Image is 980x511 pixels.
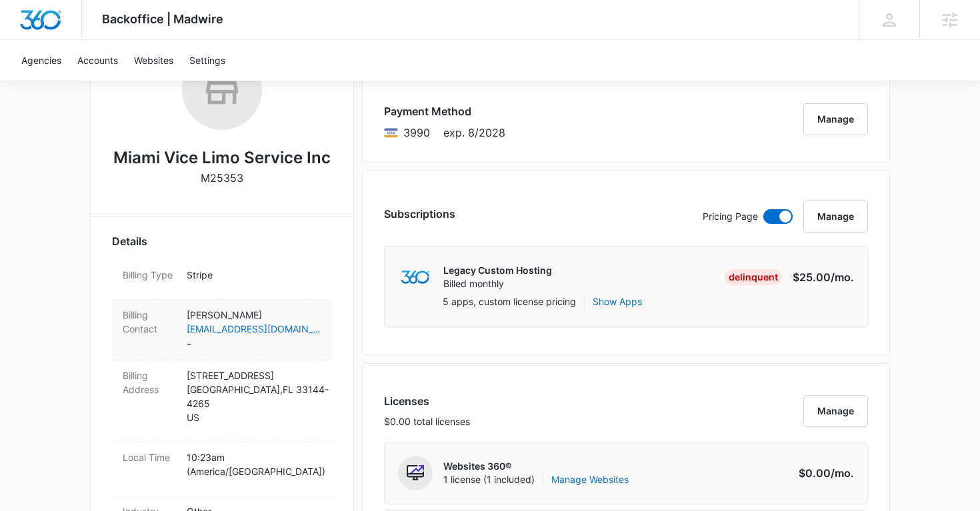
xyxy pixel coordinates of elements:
div: Billing Address[STREET_ADDRESS][GEOGRAPHIC_DATA],FL 33144-4265US [112,360,332,442]
a: Websites [126,40,181,81]
dt: Billing Address [123,368,176,396]
dd: - [187,308,321,352]
span: /mo. [831,270,854,284]
dt: Billing Type [123,268,176,282]
p: [PERSON_NAME] [187,308,321,322]
p: Stripe [187,268,321,282]
img: marketing360Logo [401,270,429,284]
h3: Subscriptions [384,206,455,222]
div: Billing Contact[PERSON_NAME][EMAIL_ADDRESS][DOMAIN_NAME]- [112,300,332,360]
button: Manage [803,395,868,427]
p: Legacy Custom Hosting [443,264,552,277]
a: [EMAIL_ADDRESS][DOMAIN_NAME] [187,322,321,336]
span: Visa ending with [403,125,430,141]
dt: Local Time [123,450,176,464]
a: Settings [181,40,233,81]
button: Show Apps [593,294,642,308]
h3: Payment Method [384,103,505,119]
button: Manage [803,201,868,233]
div: Billing TypeStripe [112,260,332,300]
button: Manage [803,103,868,135]
div: Local Time10:23am (America/[GEOGRAPHIC_DATA]) [112,442,332,496]
span: Backoffice | Madwire [102,12,223,26]
a: Manage Websites [551,473,629,486]
a: Agencies [13,40,69,81]
p: Websites 360® [443,460,629,473]
span: exp. 8/2028 [443,125,505,141]
h2: Miami Vice Limo Service Inc [113,146,331,170]
p: 5 apps, custom license pricing [443,294,576,308]
h3: Licenses [384,393,470,409]
p: Billed monthly [443,277,552,290]
span: /mo. [831,466,854,480]
p: $25.00 [791,269,854,285]
p: $0.00 [791,465,854,481]
p: $0.00 total licenses [384,414,470,428]
p: M25353 [201,170,243,186]
span: 1 license (1 included) [443,473,629,486]
div: Delinquent [725,269,782,285]
p: 10:23am ( America/[GEOGRAPHIC_DATA] ) [187,450,321,478]
p: [STREET_ADDRESS] [GEOGRAPHIC_DATA] , FL 33144-4265 US [187,368,321,424]
a: Accounts [69,40,126,81]
dt: Billing Contact [123,308,176,336]
p: Pricing Page [703,209,758,224]
span: Details [112,233,147,249]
